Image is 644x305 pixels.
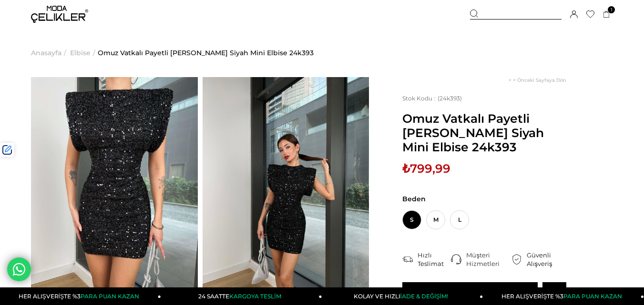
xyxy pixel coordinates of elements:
[451,254,461,265] img: call-center.png
[31,6,88,23] img: logo
[98,29,314,77] a: Omuz Vatkalı Payetli [PERSON_NAME] Siyah Mini Elbise 24k393
[466,251,511,268] div: Müşteri Hizmetleri
[563,293,622,300] span: PARA PUAN KAZAN
[511,254,522,265] img: security.png
[603,11,610,18] a: 1
[402,95,438,102] span: Stok Kodu
[402,254,413,265] img: shipping.png
[483,287,644,305] a: HER ALIŞVERİŞTE %3PARA PUAN KAZAN
[402,161,450,176] span: ₺799,99
[402,95,462,102] span: (24k393)
[203,77,369,299] img: Barry Elbise 24k393
[81,293,139,300] span: PARA PUAN KAZAN
[161,287,322,305] a: 24 SAATTEKARGOYA TESLİM
[70,29,98,77] li: >
[402,210,421,229] span: S
[70,29,91,77] a: Elbise
[402,111,566,154] span: Omuz Vatkalı Payetli [PERSON_NAME] Siyah Mini Elbise 24k393
[31,29,61,77] a: Anasayfa
[322,287,483,305] a: KOLAY VE HIZLIİADE & DEĞİŞİM!
[229,293,281,300] span: KARGOYA TESLİM
[31,77,198,299] img: Barry Elbise 24k393
[418,251,451,268] div: Hızlı Teslimat
[527,251,566,268] div: Güvenli Alışveriş
[608,6,615,13] span: 1
[400,293,448,300] span: İADE & DEĞİŞİM!
[450,210,469,229] span: L
[509,77,566,83] a: < < Önceki Sayfaya Dön
[402,195,566,203] span: Beden
[31,29,69,77] li: >
[426,210,445,229] span: M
